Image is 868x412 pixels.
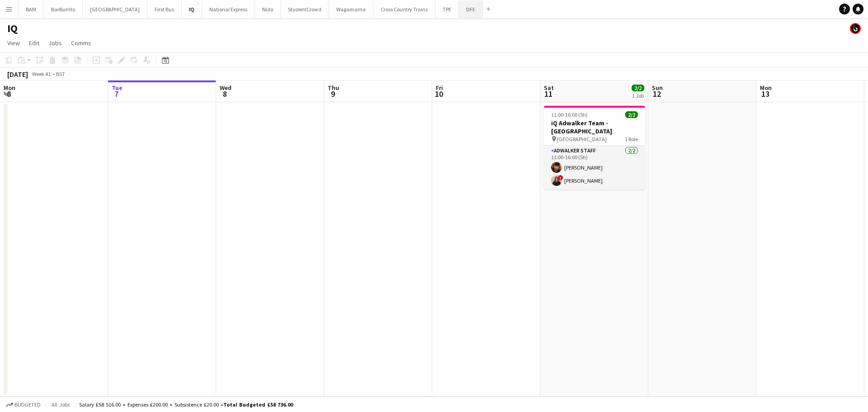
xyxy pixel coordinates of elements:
div: Salary £58 516.00 + Expenses £200.00 + Subsistence £20.00 = [79,401,293,408]
button: Budgeted [5,400,42,410]
span: View [7,39,20,47]
span: 11 [542,89,554,99]
span: All jobs [50,401,71,408]
span: Budgeted [14,402,41,408]
a: Edit [25,37,43,49]
span: 9 [326,89,339,99]
span: Mon [4,84,15,92]
span: Week 41 [30,71,52,77]
button: [GEOGRAPHIC_DATA] [83,0,147,18]
button: StudentCrowd [281,0,329,18]
div: BST [56,71,65,77]
span: Edit [29,39,39,47]
span: 11:00-16:00 (5h) [551,111,588,118]
span: Sun [652,84,663,92]
span: 8 [218,89,231,99]
span: 2/2 [632,85,644,91]
button: IQ [182,0,202,18]
span: Total Budgeted £58 736.00 [223,401,293,408]
span: Sat [544,84,554,92]
span: 12 [651,89,663,99]
a: View [4,37,24,49]
button: BarBurrito [44,0,83,18]
span: Fri [436,84,443,92]
button: TPE [435,0,459,18]
span: Thu [328,84,339,92]
span: Wed [220,84,231,92]
button: National Express [202,0,255,18]
button: Cross Country Trains [373,0,435,18]
button: DFE [459,0,483,18]
button: BAM [19,0,44,18]
a: Comms [67,37,95,49]
span: ! [558,175,563,180]
span: Comms [71,39,91,47]
span: Mon [760,84,772,92]
a: Jobs [45,37,66,49]
div: 1 Job [632,92,644,99]
app-user-avatar: Tim Bodenham [850,23,861,34]
button: First Bus [147,0,182,18]
span: 1 Role [625,136,638,142]
h1: IQ [7,22,18,35]
div: [DATE] [7,70,28,79]
span: 10 [434,89,443,99]
span: [GEOGRAPHIC_DATA] [557,136,607,142]
span: 6 [2,89,15,99]
span: 13 [759,89,772,99]
span: 2/2 [625,111,638,118]
app-card-role: Adwalker Staff2/211:00-16:00 (5h)[PERSON_NAME]![PERSON_NAME] [544,146,645,189]
h3: iQ Adwalker Team - [GEOGRAPHIC_DATA] [544,119,645,135]
span: Tue [112,84,123,92]
span: 7 [110,89,123,99]
app-job-card: 11:00-16:00 (5h)2/2iQ Adwalker Team - [GEOGRAPHIC_DATA] [GEOGRAPHIC_DATA]1 RoleAdwalker Staff2/21... [544,106,645,189]
span: Jobs [48,39,62,47]
button: Wagamama [329,0,373,18]
button: Nido [255,0,281,18]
